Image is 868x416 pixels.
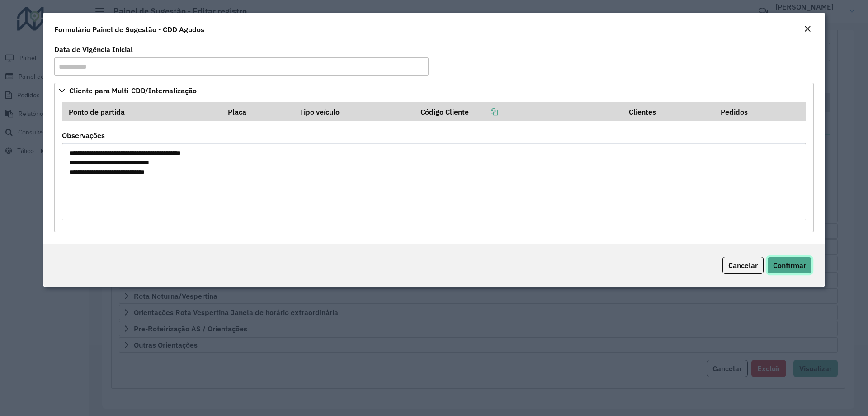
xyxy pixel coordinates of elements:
[801,24,814,35] button: Close
[623,102,714,121] th: Clientes
[69,87,197,94] span: Cliente para Multi-CDD/Internalização
[222,102,293,121] th: Placa
[54,98,814,232] div: Cliente para Multi-CDD/Internalização
[469,107,498,116] a: Copiar
[415,102,623,121] th: Código Cliente
[62,102,222,121] th: Ponto de partida
[293,102,415,121] th: Tipo veículo
[54,44,133,55] label: Data de Vigência Inicial
[54,83,814,98] a: Cliente para Multi-CDD/Internalização
[804,25,811,33] em: Fechar
[722,257,764,274] button: Cancelar
[54,24,204,35] h4: Formulário Painel de Sugestão - CDD Agudos
[773,261,806,270] span: Confirmar
[62,130,105,141] label: Observações
[767,257,812,274] button: Confirmar
[728,261,758,270] span: Cancelar
[714,102,806,121] th: Pedidos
